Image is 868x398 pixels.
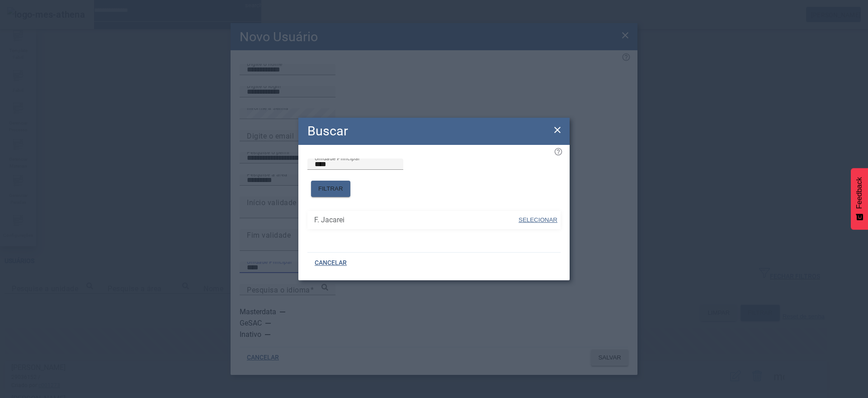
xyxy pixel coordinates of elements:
button: SELECIONAR [518,212,558,228]
span: SELECIONAR [519,216,557,223]
h2: Buscar [307,121,348,141]
button: CANCELAR [307,255,354,271]
mat-label: Unidade Principal [315,155,359,161]
span: CANCELAR [315,259,347,268]
span: Feedback [855,177,863,209]
span: FILTRAR [318,184,343,193]
span: F. Jacarei [314,215,518,225]
button: FILTRAR [311,181,350,197]
button: Feedback - Mostrar pesquisa [851,168,868,230]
